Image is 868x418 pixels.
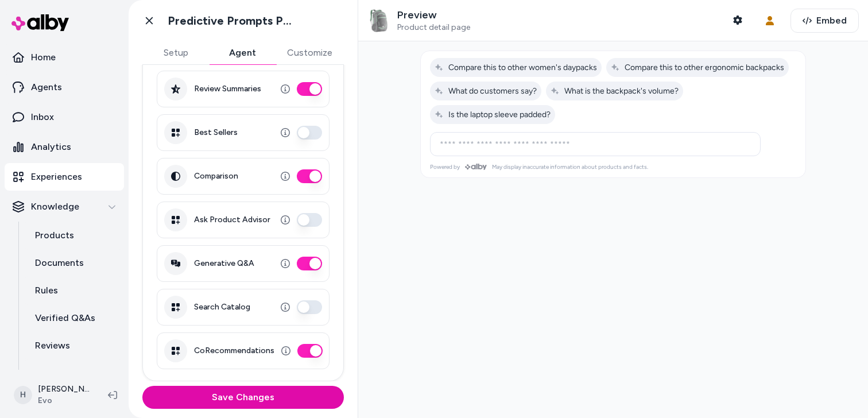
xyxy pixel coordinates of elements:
span: H [14,386,32,404]
label: Search Catalog [194,302,250,312]
img: alby Logo [11,14,69,31]
a: Reviews [24,332,124,359]
p: Reviews [35,339,70,353]
a: Verified Q&As [24,304,124,332]
button: Embed [790,9,859,33]
p: Verified Q&As [35,311,95,325]
button: Knowledge [5,193,124,220]
a: Agents [5,73,124,101]
button: Save Changes [142,386,344,409]
button: Setup [142,41,209,64]
label: CoRecommendations [194,346,274,356]
label: Best Sellers [194,127,238,138]
label: Review Summaries [194,84,261,94]
span: Product detail page [397,22,470,33]
label: Comparison [194,171,238,181]
a: Survey Questions [24,359,124,387]
p: Home [31,51,56,64]
p: Documents [35,256,84,270]
img: Women's The North Face Pivoter Backpack in Green - Polyester [367,9,390,32]
button: Agent [209,41,276,64]
span: Evo [38,395,90,407]
label: Ask Product Advisor [194,215,270,225]
a: Analytics [5,133,124,161]
a: Documents [24,249,124,277]
button: Customize [276,41,344,64]
p: [PERSON_NAME] [38,384,90,395]
a: Experiences [5,163,124,191]
p: Rules [35,284,58,297]
span: Embed [816,14,847,28]
p: Preview [397,9,470,22]
p: Agents [31,80,62,94]
p: Survey Questions [35,366,111,380]
p: Analytics [31,140,71,154]
p: Products [35,229,74,242]
p: Knowledge [31,200,79,214]
a: Home [5,44,124,71]
label: Generative Q&A [194,258,254,269]
p: Inbox [31,110,54,124]
a: Rules [24,277,124,304]
p: Experiences [31,170,82,184]
a: Products [24,222,124,249]
button: H[PERSON_NAME]Evo [7,377,99,413]
h1: Predictive Prompts PDP [168,14,297,28]
a: Inbox [5,103,124,131]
